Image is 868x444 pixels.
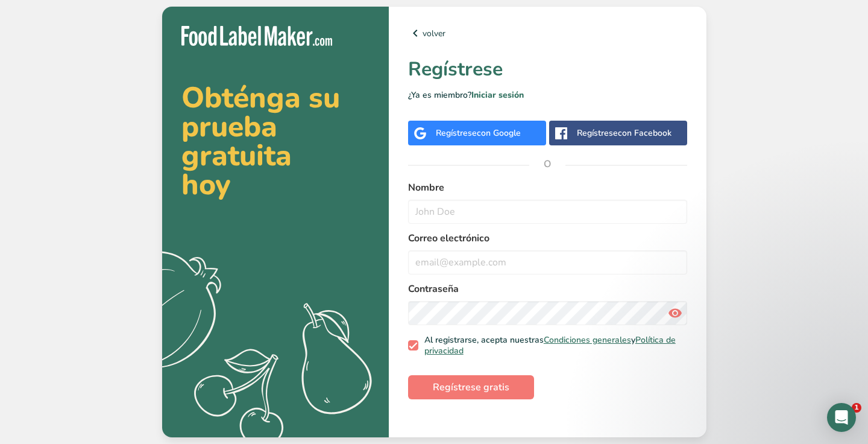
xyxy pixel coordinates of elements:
label: Contraseña [408,282,687,296]
p: ¿Ya es miembro? [408,89,687,101]
span: O [529,146,565,182]
span: con Facebook [618,127,671,139]
div: Open Intercom Messenger [827,403,856,432]
img: Food Label Maker [181,26,332,46]
label: Nombre [408,180,687,195]
div: Regístrese [436,127,521,139]
h2: Obténga su prueba gratuita hoy [181,83,370,199]
span: 1 [852,403,861,413]
div: Regístrese [577,127,671,139]
span: con Google [477,127,521,139]
button: Regístrese gratis [408,375,534,399]
input: John Doe [408,200,687,224]
a: Condiciones generales [544,334,631,346]
a: volver [408,26,687,40]
span: Al registrarse, acepta nuestras y [418,335,682,356]
a: Iniciar sesión [471,89,524,101]
span: Regístrese gratis [433,380,509,395]
a: Política de privacidad [424,334,676,357]
h1: Regístrese [408,55,687,84]
label: Correo electrónico [408,231,687,246]
input: email@example.com [408,250,687,274]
